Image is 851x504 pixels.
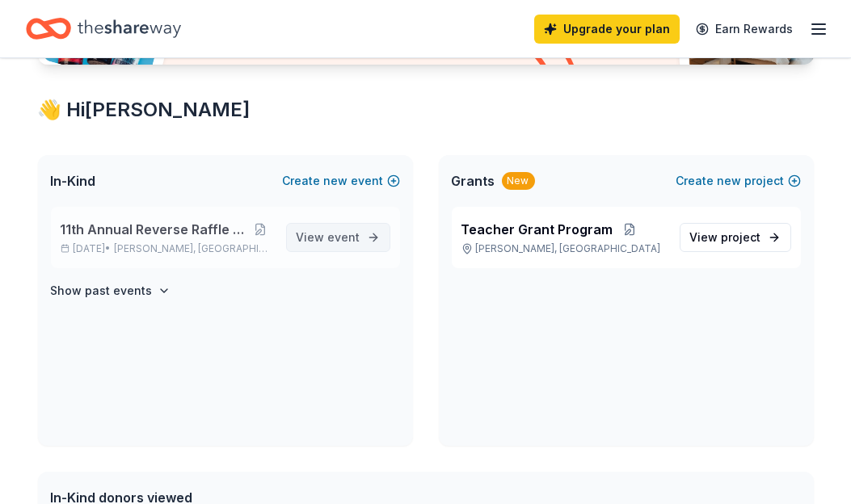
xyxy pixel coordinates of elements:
span: 11th Annual Reverse Raffle and Dinner [61,220,248,239]
span: project [722,230,761,244]
span: Grants [452,171,495,191]
div: 👋 Hi [PERSON_NAME] [38,97,814,123]
a: Earn Rewards [686,15,803,44]
button: Createnewproject [676,171,801,191]
p: [PERSON_NAME], [GEOGRAPHIC_DATA] [461,242,667,255]
h4: Show past events [51,281,153,300]
span: event [328,230,360,244]
button: Show past events [51,281,171,300]
span: [PERSON_NAME], [GEOGRAPHIC_DATA] [114,242,272,255]
div: New [502,172,535,190]
span: In-Kind [51,171,96,191]
span: new [718,171,742,191]
a: View project [680,223,791,252]
span: View [297,228,360,247]
a: View event [286,223,390,252]
span: Teacher Grant Program [461,220,613,239]
a: Upgrade your plan [534,15,680,44]
button: Createnewevent [283,171,400,191]
p: [DATE] • [61,242,273,255]
span: new [324,171,348,191]
span: View [690,228,761,247]
a: Home [26,10,181,48]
